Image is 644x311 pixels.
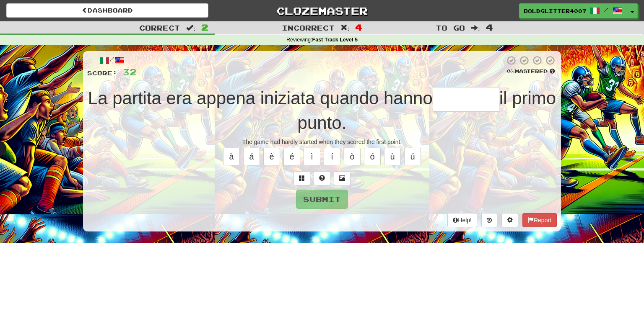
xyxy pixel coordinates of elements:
span: La partita era appena iniziata quando hanno [88,88,433,108]
div: The game had hardly started when they scored the first point. [87,138,557,146]
strong: Fast Track Level 5 [312,37,358,43]
button: ù [384,148,401,165]
span: 4 [486,22,493,32]
span: / [604,7,608,13]
div: Mastered [505,68,557,75]
a: Dashboard [6,3,208,18]
span: 0 % [506,68,515,75]
span: To go [436,23,465,32]
button: Submit [296,190,348,209]
button: Help! [447,213,477,227]
span: Incorrect [282,23,335,32]
span: 4 [355,22,362,32]
button: Single letter hint - you only get 1 per sentence and score half the points! alt+h [314,171,330,185]
button: Show image (alt+x) [334,171,351,185]
span: Correct [139,23,180,32]
button: à [223,148,240,165]
span: Score: [87,69,117,77]
div: / [87,55,137,66]
button: Report [522,213,557,227]
button: é [283,148,300,165]
span: il primo punto. [298,88,556,133]
button: ò [344,148,361,165]
a: BoldGlitter4007 / [519,3,627,18]
button: ì [304,148,320,165]
button: í [324,148,340,165]
button: Switch sentence to multiple choice alt+p [293,171,310,185]
button: ú [404,148,421,165]
button: ó [364,148,381,165]
button: è [263,148,280,165]
span: 2 [201,22,208,32]
span: : [340,24,350,31]
span: BoldGlitter4007 [524,7,586,15]
button: á [243,148,260,165]
a: Clozemaster [221,3,423,18]
span: 32 [122,67,137,77]
button: Round history (alt+y) [481,213,497,227]
span: : [471,24,480,31]
span: : [186,24,195,31]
